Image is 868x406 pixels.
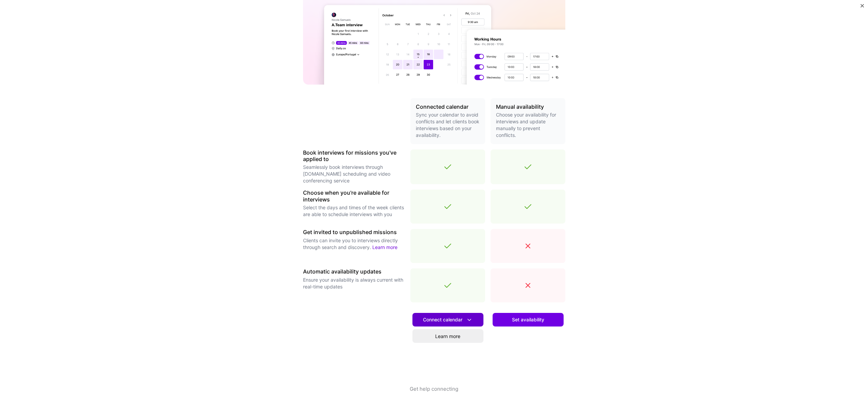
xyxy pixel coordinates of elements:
[372,244,397,250] a: Learn more
[303,204,405,218] p: Select the days and times of the week clients are able to schedule interviews with you
[410,385,458,406] button: Get help connecting
[423,316,473,323] span: Connect calendar
[493,313,564,326] button: Set availability
[512,316,544,323] span: Set availability
[861,4,864,11] button: Close
[496,111,560,139] p: Choose your availability for interviews and update manually to prevent conflicts.
[496,104,560,110] h3: Manual availability
[303,164,405,184] p: Seamlessly book interviews through [DOMAIN_NAME] scheduling and video conferencing service
[412,313,483,326] button: Connect calendar
[303,268,405,275] h3: Automatic availability updates
[303,237,405,251] p: Clients can invite you to interviews directly through search and discovery.
[303,149,405,162] h3: Book interviews for missions you've applied to
[416,111,480,139] p: Sync your calendar to avoid conflicts and let clients book interviews based on your availability.
[303,277,405,290] p: Ensure your availability is always current with real-time updates
[466,316,473,323] i: icon DownArrowWhite
[303,190,405,202] h3: Choose when you're available for interviews
[416,104,480,110] h3: Connected calendar
[412,329,483,343] a: Learn more
[303,229,405,235] h3: Get invited to unpublished missions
